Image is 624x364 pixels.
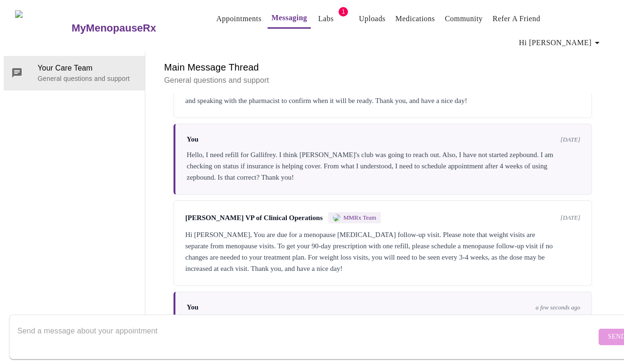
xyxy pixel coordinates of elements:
span: Your Care Team [38,63,137,74]
a: Refer a Friend [493,12,541,25]
span: [DATE] [561,214,580,222]
p: General questions and support [164,75,601,86]
div: Hello, I need refill for Gallifrey. I think [PERSON_NAME]'s club was going to reach out. Also, I ... [187,149,580,183]
span: [PERSON_NAME] VP of Clinical Operations [185,214,323,222]
a: Appointments [216,12,261,25]
a: Uploads [359,12,386,25]
span: [DATE] [561,136,580,143]
a: Medications [395,12,435,25]
span: Hi [PERSON_NAME] [519,36,603,49]
div: Your Care TeamGeneral questions and support [4,56,145,90]
button: Labs [311,9,341,28]
a: Community [445,12,483,25]
a: Messaging [271,11,307,24]
button: Medications [392,9,439,28]
span: You [187,135,198,143]
h6: Main Message Thread [164,60,601,75]
span: a few seconds ago [536,304,580,311]
button: Uploads [355,9,389,28]
span: 1 [339,7,348,16]
button: Refer a Friend [489,9,545,28]
div: Hi [PERSON_NAME], You are due for a menopause [MEDICAL_DATA] follow-up visit. Please note that we... [185,229,580,274]
button: Messaging [268,8,311,29]
a: MyMenopauseRx [71,12,194,45]
button: Hi [PERSON_NAME] [515,33,607,52]
a: Labs [318,12,334,25]
textarea: Send a message about your appointment [17,322,596,352]
h3: MyMenopauseRx [71,22,156,34]
span: MMRx Team [343,214,376,222]
button: Community [441,9,487,28]
img: MyMenopauseRx Logo [15,10,71,46]
p: General questions and support [38,74,137,83]
img: MMRX [333,214,340,222]
span: You [187,303,198,311]
button: Appointments [213,9,265,28]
